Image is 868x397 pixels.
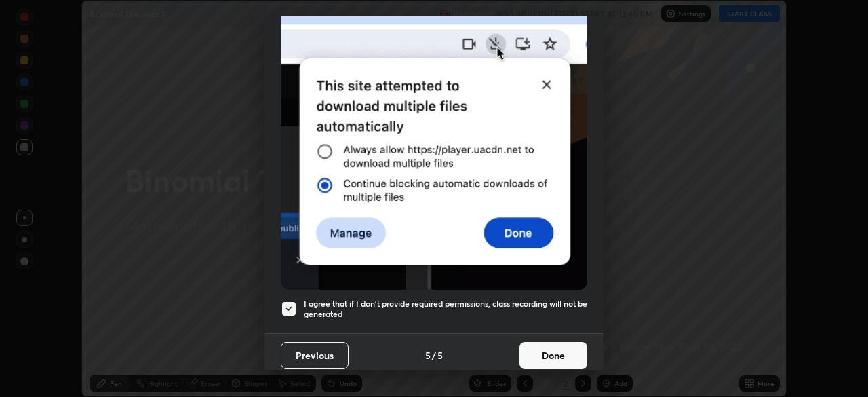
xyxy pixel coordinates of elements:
h4: 5 [425,348,431,362]
h4: / [432,348,436,362]
button: Done [519,342,587,369]
h4: 5 [437,348,443,362]
h5: I agree that if I don't provide required permissions, class recording will not be generated [304,299,587,320]
button: Previous [281,342,349,369]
